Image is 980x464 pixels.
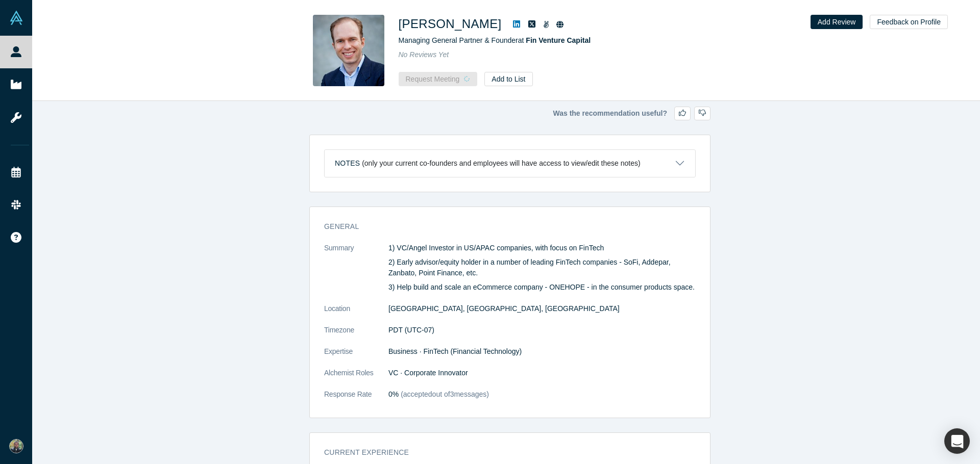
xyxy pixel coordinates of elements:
[324,368,388,389] dt: Alchemist Roles
[811,15,863,29] button: Add Review
[9,11,23,25] img: Alchemist Vault Logo
[9,439,23,453] img: Sinjin Wolf's Account
[399,50,449,59] span: No Reviews Yet
[313,15,384,86] img: Logan Allin's Profile Image
[870,15,948,29] button: Feedback on Profile
[399,72,478,86] button: Request Meeting
[324,303,388,325] dt: Location
[388,243,696,253] p: 1) VC/Angel Investor in US/APAC companies, with focus on FinTech
[324,243,388,303] dt: Summary
[362,159,641,168] p: (only your current co-founders and employees will have access to view/edit these notes)
[484,72,532,86] button: Add to List
[388,347,522,355] span: Business · FinTech (Financial Technology)
[399,15,502,33] h1: [PERSON_NAME]
[388,368,696,378] dd: VC · Corporate Innovator
[324,221,681,232] h3: General
[388,282,696,293] p: 3) Help build and scale an eCommerce company - ONEHOPE - in the consumer products space.
[388,390,399,398] span: 0%
[324,447,681,458] h3: Current Experience
[526,36,591,44] a: Fin Venture Capital
[388,325,696,336] dd: PDT (UTC-07)
[324,325,388,346] dt: Timezone
[335,158,360,169] h3: Notes
[309,107,710,120] div: Was the recommendation useful?
[399,36,591,44] span: Managing General Partner & Founder at
[324,346,388,368] dt: Expertise
[324,389,388,410] dt: Response Rate
[325,150,695,177] button: Notes (only your current co-founders and employees will have access to view/edit these notes)
[399,390,489,398] span: (accepted out of 3 messages)
[388,303,696,314] dd: [GEOGRAPHIC_DATA], [GEOGRAPHIC_DATA], [GEOGRAPHIC_DATA]
[388,257,696,278] p: 2) Early advisor/equity holder in a number of leading FinTech companies - SoFi, Addepar, Zanbato,...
